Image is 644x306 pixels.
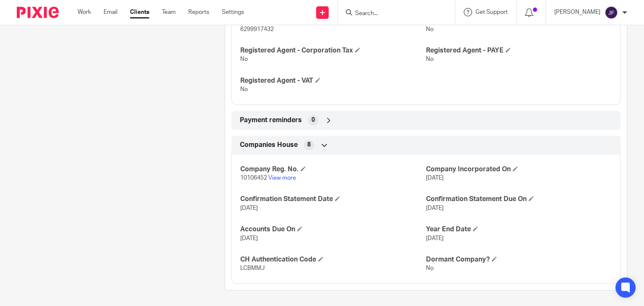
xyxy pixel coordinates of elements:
span: Get Support [475,9,508,15]
h4: Confirmation Statement Due On [426,195,612,204]
span: No [240,86,248,92]
a: View more [268,175,296,181]
span: Payment reminders [240,116,302,125]
span: No [240,56,248,62]
a: Team [162,8,176,16]
span: LCBMMJ [240,265,265,271]
span: Companies House [240,141,298,149]
a: Settings [222,8,244,16]
input: Search [354,10,430,18]
span: 10106452 [240,175,267,181]
h4: CH Authentication Code [240,255,426,264]
h4: Company Incorporated On [426,165,612,174]
h4: Dormant Company? [426,255,612,264]
a: Clients [130,8,149,16]
a: Reports [188,8,209,16]
a: Work [78,8,91,16]
p: [PERSON_NAME] [554,8,600,16]
h4: Company Reg. No. [240,165,426,174]
span: [DATE] [426,235,444,241]
img: Pixie [17,7,59,18]
h4: Registered Agent - PAYE [426,46,612,55]
h4: Registered Agent - Corporation Tax [240,46,426,55]
h4: Accounts Due On [240,225,426,234]
span: No [426,265,434,271]
img: svg%3E [605,6,618,19]
span: 6299917432 [240,26,274,32]
span: [DATE] [426,205,444,211]
span: No [426,56,434,62]
span: [DATE] [240,205,258,211]
h4: Confirmation Statement Date [240,195,426,204]
span: [DATE] [240,235,258,241]
h4: Year End Date [426,225,612,234]
span: No [426,26,434,32]
a: Email [104,8,117,16]
span: 0 [312,116,315,124]
h4: Registered Agent - VAT [240,76,426,85]
span: 8 [307,141,311,149]
span: [DATE] [426,175,444,181]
